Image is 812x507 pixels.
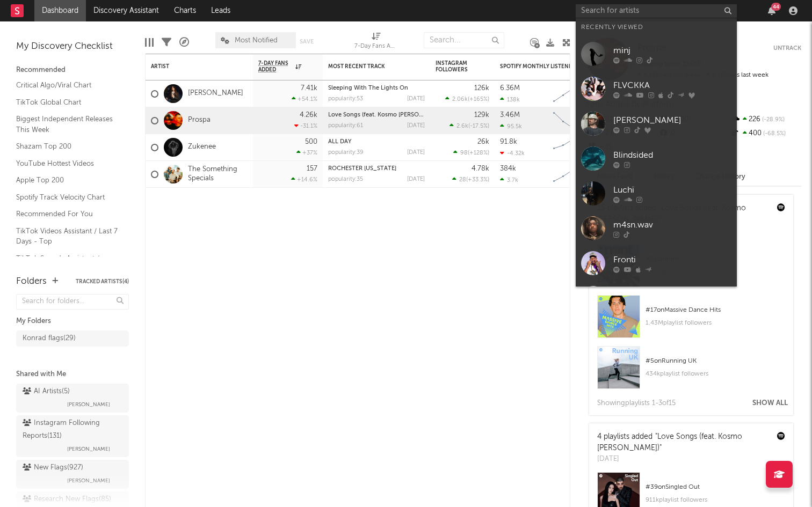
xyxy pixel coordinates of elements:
[730,127,801,141] div: 400
[16,174,118,186] a: Apple Top 200
[589,346,793,397] a: #5onRunning UK434kplaylist followers
[328,85,408,91] a: Sleeping With The Lights On
[296,149,317,156] div: +37 %
[760,117,785,123] span: -28.9 %
[576,4,737,18] input: Search for artists
[328,123,363,129] div: popularity: 61
[16,192,118,203] a: Spotify Track Velocity Chart
[407,123,425,129] div: [DATE]
[500,138,517,145] div: 91.8k
[16,294,129,310] input: Search for folders...
[354,40,397,53] div: 7-Day Fans Added (7-Day Fans Added)
[328,166,396,172] a: ROCHESTER [US_STATE]
[450,122,489,129] div: ( )
[328,85,425,91] div: Sleeping With The Lights On
[445,95,489,102] div: ( )
[16,368,129,381] div: Shared with Me
[328,63,409,70] div: Most Recent Track
[613,253,731,266] div: Fronti
[16,253,118,275] a: TikTok Sounds Assistant / [DATE] Fastest Risers
[23,332,76,345] div: Konrad flags ( 29 )
[354,27,397,58] div: 7-Day Fans Added (7-Day Fans Added)
[470,123,488,129] span: -17.5 %
[328,139,425,145] div: ALL DAY
[407,96,425,102] div: [DATE]
[436,60,473,73] div: Instagram Followers
[576,141,737,176] a: Blindsided
[145,27,154,58] div: Edit Columns
[500,63,581,70] div: Spotify Monthly Listeners
[188,165,248,183] a: The Something Specials
[328,112,447,118] a: Love Songs (feat. Kosmo [PERSON_NAME])
[16,384,129,413] a: AI Artists(5)[PERSON_NAME]
[548,161,597,188] svg: Chart title
[294,122,317,129] div: -31.1 %
[16,141,118,152] a: Shazam Top 200
[576,246,737,281] a: Fronti
[453,149,489,156] div: ( )
[576,71,737,106] a: FLVCKKA
[646,355,785,368] div: # 5 on Running UK
[23,417,120,443] div: Instagram Following Reports ( 131 )
[407,177,425,182] div: [DATE]
[23,493,111,506] div: Research New Flags ( 85 )
[76,279,129,284] button: Tracked Artists(4)
[474,85,489,92] div: 126k
[548,80,597,107] svg: Chart title
[613,149,731,161] div: Blindsided
[548,134,597,161] svg: Chart title
[424,32,504,48] input: Search...
[459,177,466,183] span: 28
[307,165,317,172] div: 157
[328,177,363,182] div: popularity: 35
[301,85,317,92] div: 7.41k
[752,400,788,407] button: Show All
[613,183,731,196] div: Luchï
[613,218,731,231] div: m4sn.wav
[773,43,801,54] button: Untrack
[188,89,243,98] a: [PERSON_NAME]
[16,330,129,347] a: Konrad flags(29)
[597,433,742,452] a: "Love Songs (feat. Kosmo [PERSON_NAME])"
[16,40,129,53] div: My Discovery Checklist
[500,150,525,157] div: -4.32k
[179,27,189,58] div: A&R Pipeline
[235,37,278,44] span: Most Notified
[16,64,129,77] div: Recommended
[16,113,118,135] a: Biggest Independent Releases This Week
[328,139,351,145] a: ALL DAY
[613,79,731,92] div: FLVCKKA
[291,176,317,183] div: +14.6 %
[576,106,737,141] a: [PERSON_NAME]
[151,63,231,70] div: Artist
[474,112,489,119] div: 129k
[581,21,731,34] div: Recently Viewed
[328,150,364,156] div: popularity: 39
[16,460,129,489] a: New Flags(927)[PERSON_NAME]
[23,385,70,398] div: AI Artists ( 5 )
[305,138,317,145] div: 500
[576,176,737,211] a: Luchï
[613,44,731,57] div: minj
[67,474,110,487] span: [PERSON_NAME]
[16,79,118,91] a: Critical Algo/Viral Chart
[500,96,520,103] div: 138k
[16,275,47,288] div: Folders
[328,96,363,102] div: popularity: 53
[646,317,785,329] div: 1.43M playlist followers
[16,415,129,457] a: Instagram Following Reports(131)[PERSON_NAME]
[67,398,110,411] span: [PERSON_NAME]
[23,461,83,474] div: New Flags ( 927 )
[469,97,488,102] span: +165 %
[597,454,769,465] div: [DATE]
[771,3,781,11] div: 44
[500,165,516,172] div: 384k
[768,6,775,15] button: 44
[613,114,731,127] div: [PERSON_NAME]
[469,150,488,156] span: +128 %
[188,116,211,125] a: Prospa
[576,36,737,71] a: minj
[730,113,801,127] div: 226
[468,177,488,183] span: +33.3 %
[258,60,293,73] span: 7-Day Fans Added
